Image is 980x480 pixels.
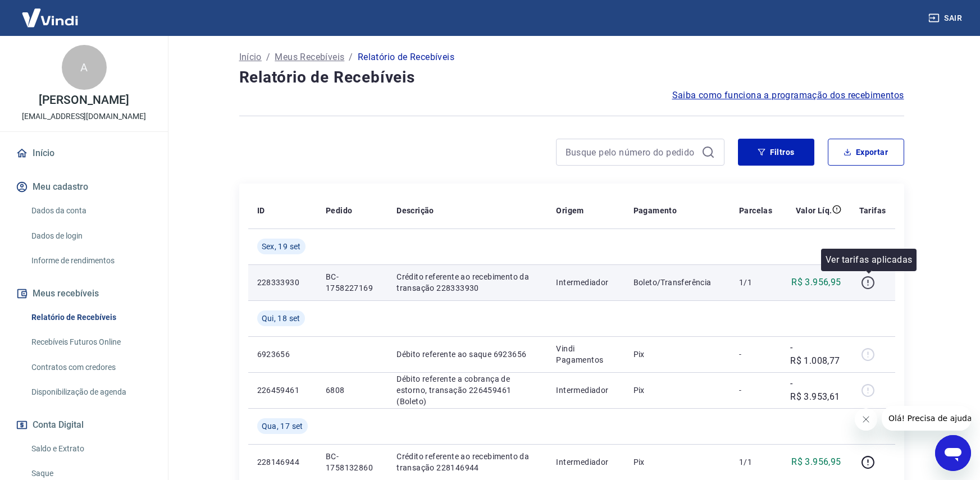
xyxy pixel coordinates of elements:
[27,306,154,329] a: Relatório de Recebíveis
[349,51,353,64] p: /
[790,377,841,404] p: -R$ 3.953,61
[326,451,379,473] p: BC-1758132860
[27,199,154,222] a: Dados da conta
[633,456,721,468] p: Pix
[326,385,379,396] p: 6808
[826,253,912,267] p: Ver tarifas aplicadas
[27,249,154,272] a: Informe de rendimentos
[739,349,772,360] p: -
[13,413,154,437] button: Conta Digital
[882,406,971,431] iframe: Mensagem da empresa
[22,111,146,122] p: [EMAIL_ADDRESS][DOMAIN_NAME]
[633,385,721,396] p: Pix
[7,8,94,17] span: Olá! Precisa de ajuda?
[39,94,129,106] p: [PERSON_NAME]
[13,141,154,166] a: Início
[27,381,154,404] a: Disponibilização de agenda
[791,276,841,289] p: R$ 3.956,95
[396,271,538,294] p: Crédito referente ao recebimento da transação 228333930
[739,277,772,288] p: 1/1
[27,225,154,248] a: Dados de login
[257,456,308,468] p: 228146944
[262,241,301,252] span: Sex, 19 set
[790,341,841,368] p: -R$ 1.008,77
[62,45,107,90] div: A
[828,139,904,166] button: Exportar
[275,51,344,64] a: Meus Recebíveis
[239,51,262,64] a: Início
[556,205,584,216] p: Origem
[791,455,841,469] p: R$ 3.956,95
[358,51,454,64] p: Relatório de Recebíveis
[257,205,265,216] p: ID
[396,373,538,407] p: Débito referente a cobrança de estorno, transação 226459461 (Boleto)
[855,408,877,431] iframe: Fechar mensagem
[556,343,615,365] p: Vindi Pagamentos
[396,451,538,473] p: Crédito referente ao recebimento da transação 228146944
[672,89,904,102] a: Saiba como funciona a programação dos recebimentos
[262,420,303,432] span: Qua, 17 set
[326,271,379,294] p: BC-1758227169
[566,144,697,161] input: Busque pelo número do pedido
[239,66,904,89] h4: Relatório de Recebíveis
[13,175,154,199] button: Meu cadastro
[257,385,308,396] p: 226459461
[262,313,300,324] span: Qui, 18 set
[326,205,352,216] p: Pedido
[859,205,886,216] p: Tarifas
[633,349,721,360] p: Pix
[633,205,677,216] p: Pagamento
[13,281,154,306] button: Meus recebíveis
[796,205,832,216] p: Valor Líq.
[739,385,772,396] p: -
[738,139,814,166] button: Filtros
[257,277,308,288] p: 228333930
[396,205,434,216] p: Descrição
[257,349,308,360] p: 6923656
[396,349,538,360] p: Débito referente ao saque 6923656
[27,331,154,354] a: Recebíveis Futuros Online
[935,435,971,471] iframe: Botão para abrir a janela de mensagens
[27,356,154,379] a: Contratos com credores
[556,277,615,288] p: Intermediador
[926,8,967,29] button: Sair
[266,51,270,64] p: /
[27,437,154,460] a: Saldo e Extrato
[739,456,772,468] p: 1/1
[13,1,86,35] img: Vindi
[739,205,772,216] p: Parcelas
[633,277,721,288] p: Boleto/Transferência
[556,385,615,396] p: Intermediador
[556,456,615,468] p: Intermediador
